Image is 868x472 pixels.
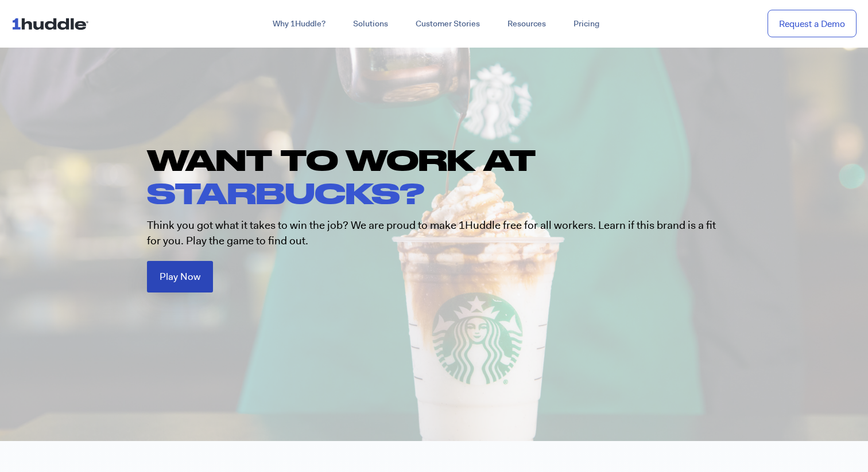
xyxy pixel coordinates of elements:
h1: WANT TO WORK AT [147,143,733,209]
a: Resources [494,14,560,34]
img: ... [11,13,94,34]
a: Solutions [339,14,402,34]
a: Play Now [147,261,213,292]
a: Pricing [560,14,613,34]
a: Customer Stories [402,14,494,34]
span: Play Now [160,272,200,282]
a: Why 1Huddle? [259,14,339,34]
p: Think you got what it takes to win the job? We are proud to make 1Huddle free for all workers. Le... [147,218,721,248]
a: Request a Demo [768,10,857,38]
span: STARBUCKS? [147,176,424,209]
